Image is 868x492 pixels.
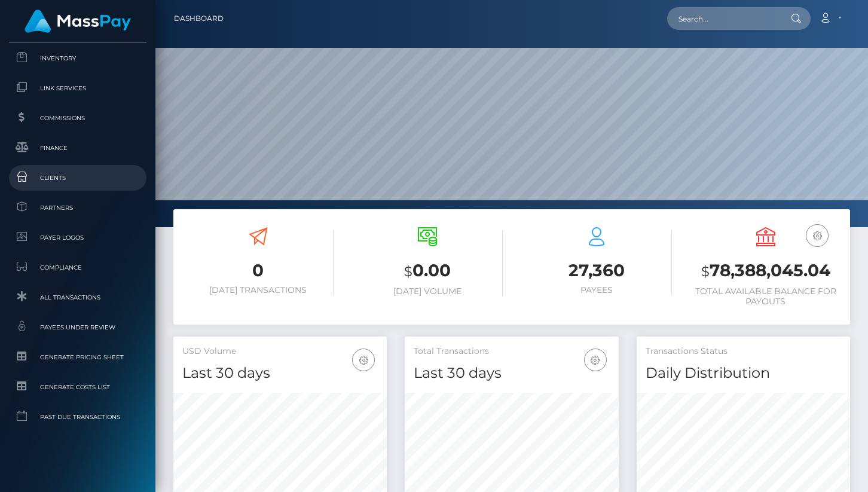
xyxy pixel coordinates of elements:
span: Payer Logos [14,231,142,245]
a: Dashboard [174,6,224,31]
small: $ [404,263,412,280]
span: Commissions [14,111,142,125]
h5: Total Transactions [414,346,609,357]
h6: Payees [521,285,672,295]
h3: 0 [182,259,334,282]
a: Commissions [9,105,146,131]
a: Inventory [9,45,146,71]
img: MassPay Logo [25,10,131,33]
a: Compliance [9,255,146,280]
span: Compliance [14,261,142,274]
span: Partners [14,201,142,215]
a: Partners [9,195,146,221]
span: Payees under Review [14,320,142,334]
h6: [DATE] Volume [352,286,503,297]
span: Finance [14,141,142,155]
small: $ [701,263,710,280]
h6: Total Available Balance for Payouts [690,286,841,307]
a: Past Due Transactions [9,404,146,430]
a: Link Services [9,75,146,101]
input: Search... [667,7,780,30]
span: Link Services [14,81,142,95]
a: Payees under Review [9,314,146,340]
h6: [DATE] Transactions [182,285,334,295]
a: Payer Logos [9,225,146,250]
h3: 0.00 [352,259,503,283]
span: Clients [14,171,142,185]
h3: 78,388,045.04 [690,259,841,283]
span: Inventory [14,51,142,65]
a: Finance [9,135,146,161]
h4: Daily Distribution [646,363,841,384]
a: Generate Pricing Sheet [9,344,146,370]
h4: Last 30 days [182,363,378,384]
span: Generate Costs List [14,380,142,394]
h3: 27,360 [521,259,672,282]
a: Generate Costs List [9,374,146,400]
h4: Last 30 days [414,363,609,384]
span: Past Due Transactions [14,410,142,424]
a: Clients [9,165,146,191]
h5: USD Volume [182,346,378,357]
span: Generate Pricing Sheet [14,350,142,364]
a: All Transactions [9,285,146,310]
h5: Transactions Status [646,346,841,357]
span: All Transactions [14,291,142,304]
